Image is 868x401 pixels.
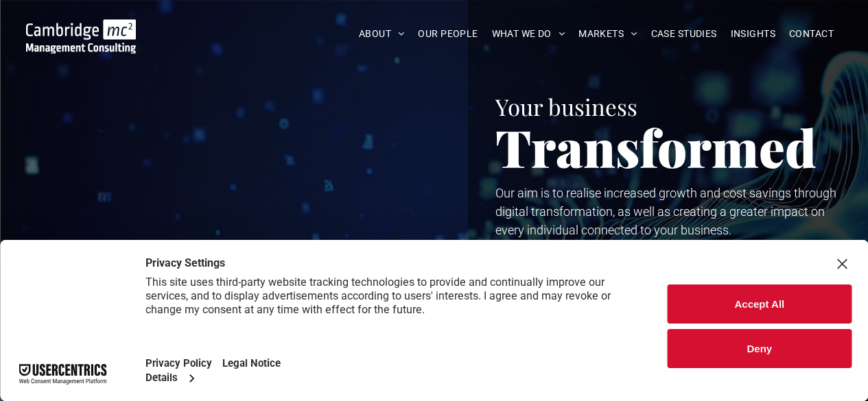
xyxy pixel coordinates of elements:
[411,23,484,45] a: OUR PEOPLE
[352,23,412,45] a: ABOUT
[644,23,724,45] a: CASE STUDIES
[495,112,817,181] span: Transformed
[485,23,572,45] a: WHAT WE DO
[782,23,841,45] a: CONTACT
[572,23,644,45] a: MARKETS
[495,91,637,121] span: Your business
[724,23,782,45] a: INSIGHTS
[26,21,137,36] a: Your Business Transformed | Cambridge Management Consulting
[26,19,137,53] img: Go to Homepage
[495,186,836,237] span: Our aim is to realise increased growth and cost savings through digital transformation, as well a...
